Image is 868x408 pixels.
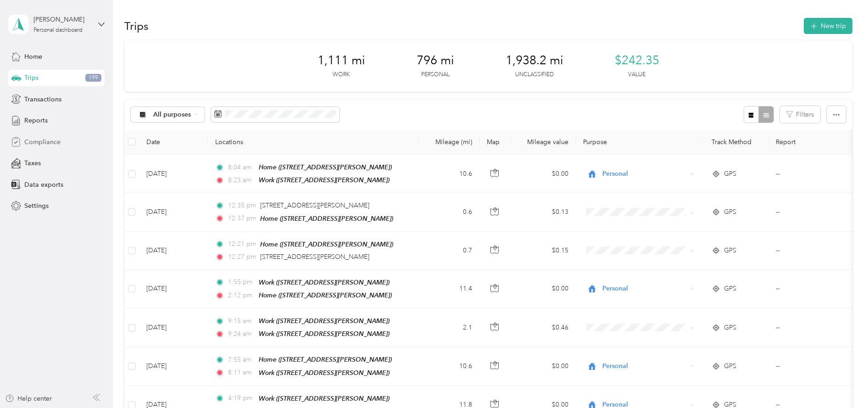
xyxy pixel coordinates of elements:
[512,155,576,193] td: $0.00
[228,316,254,326] span: 9:15 am
[512,270,576,308] td: $0.00
[24,137,61,147] span: Compliance
[512,347,576,386] td: $0.00
[704,129,768,155] th: Track Method
[153,112,191,118] span: All purposes
[419,155,479,193] td: 10.6
[780,106,820,123] button: Filters
[515,71,554,79] p: Unclassified
[576,129,704,155] th: Purpose
[768,155,852,193] td: --
[228,239,256,249] span: 12:21 pm
[228,213,256,224] span: 12:37 pm
[419,347,479,386] td: 10.6
[628,71,645,79] p: Value
[260,253,369,261] span: [STREET_ADDRESS][PERSON_NAME]
[479,129,512,155] th: Map
[768,129,852,155] th: Report
[5,394,52,403] button: Help center
[24,201,49,211] span: Settings
[419,193,479,231] td: 0.6
[228,291,254,301] span: 2:12 pm
[228,162,254,173] span: 8:04 am
[24,158,41,168] span: Taxes
[724,284,736,294] span: GPS
[139,193,208,231] td: [DATE]
[259,291,392,299] span: Home ([STREET_ADDRESS][PERSON_NAME])
[228,329,254,339] span: 9:24 am
[419,308,479,347] td: 2.1
[768,347,852,386] td: --
[24,180,63,190] span: Data exports
[421,71,450,79] p: Personal
[139,308,208,347] td: [DATE]
[260,215,393,222] span: Home ([STREET_ADDRESS][PERSON_NAME])
[24,73,39,83] span: Trips
[768,193,852,231] td: --
[724,169,736,179] span: GPS
[24,95,61,104] span: Transactions
[124,21,149,31] h1: Trips
[259,369,389,376] span: Work ([STREET_ADDRESS][PERSON_NAME])
[33,28,83,33] div: Personal dashboard
[139,155,208,193] td: [DATE]
[139,347,208,386] td: [DATE]
[24,116,48,125] span: Reports
[228,355,254,365] span: 7:55 am
[228,393,254,403] span: 4:19 pm
[512,193,576,231] td: $0.13
[512,308,576,347] td: $0.46
[259,395,389,402] span: Work ([STREET_ADDRESS][PERSON_NAME])
[33,15,91,24] div: [PERSON_NAME]
[259,330,389,337] span: Work ([STREET_ADDRESS][PERSON_NAME])
[724,361,736,371] span: GPS
[139,129,208,155] th: Date
[228,252,256,262] span: 12:27 pm
[317,53,365,68] span: 1,111 mi
[419,270,479,308] td: 11.4
[724,246,736,256] span: GPS
[817,357,868,408] iframe: Everlance-gr Chat Button Frame
[228,277,254,287] span: 1:55 pm
[506,53,563,68] span: 1,938.2 mi
[602,361,686,371] span: Personal
[615,53,659,68] span: $242.35
[512,232,576,270] td: $0.15
[724,323,736,333] span: GPS
[139,232,208,270] td: [DATE]
[512,129,576,155] th: Mileage value
[768,232,852,270] td: --
[259,279,389,286] span: Work ([STREET_ADDRESS][PERSON_NAME])
[228,201,256,211] span: 12:35 pm
[260,201,369,209] span: [STREET_ADDRESS][PERSON_NAME]
[602,169,686,179] span: Personal
[259,176,389,184] span: Work ([STREET_ADDRESS][PERSON_NAME])
[208,129,419,155] th: Locations
[228,368,254,378] span: 8:11 am
[139,270,208,308] td: [DATE]
[768,270,852,308] td: --
[768,308,852,347] td: --
[804,18,852,34] button: New trip
[419,232,479,270] td: 0.7
[419,129,479,155] th: Mileage (mi)
[85,74,101,82] span: 199
[260,240,393,248] span: Home ([STREET_ADDRESS][PERSON_NAME])
[259,163,392,171] span: Home ([STREET_ADDRESS][PERSON_NAME])
[333,71,350,79] p: Work
[228,175,254,185] span: 8:23 am
[417,53,454,68] span: 796 mi
[259,356,392,363] span: Home ([STREET_ADDRESS][PERSON_NAME])
[259,317,389,324] span: Work ([STREET_ADDRESS][PERSON_NAME])
[24,52,42,61] span: Home
[602,284,686,294] span: Personal
[724,207,736,217] span: GPS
